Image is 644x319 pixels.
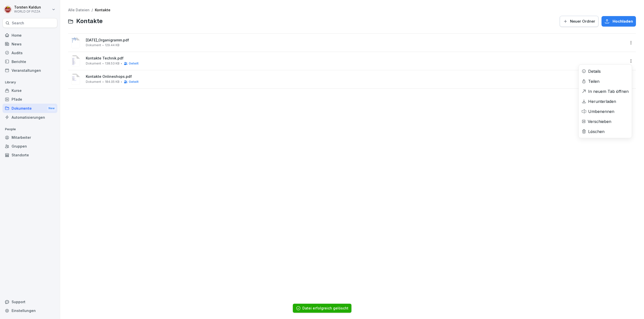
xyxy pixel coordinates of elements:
span: Hochladen [613,19,633,24]
span: Neuer Ordner [570,19,595,24]
div: Herunterladen [588,98,616,104]
div: Verschieben [588,118,611,124]
div: Details [588,68,601,74]
div: Teilen [588,78,599,84]
div: Umbenennen [588,108,614,114]
div: Löschen [588,129,605,135]
div: In neuem Tab öffnen [588,88,629,94]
